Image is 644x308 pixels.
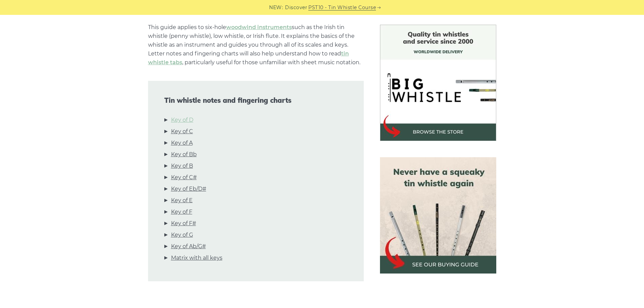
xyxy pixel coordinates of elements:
[171,208,192,216] a: Key of F
[285,4,307,11] span: Discover
[171,242,206,251] a: Key of Ab/G#
[171,231,193,239] a: Key of G
[171,116,193,124] a: Key of D
[171,150,197,159] a: Key of Bb
[171,173,197,182] a: Key of C#
[171,254,222,262] a: Matrix with all keys
[171,162,193,170] a: Key of B
[171,185,206,193] a: Key of Eb/D#
[164,96,348,104] span: Tin whistle notes and fingering charts
[171,127,193,136] a: Key of C
[226,24,292,30] a: woodwind instruments
[171,139,193,147] a: Key of A
[269,4,283,11] span: NEW:
[380,157,496,274] img: tin whistle buying guide
[171,219,196,228] a: Key of F#
[148,23,364,67] p: This guide applies to six-hole such as the Irish tin whistle (penny whistle), low whistle, or Iri...
[171,196,193,205] a: Key of E
[308,4,376,11] a: PST10 - Tin Whistle Course
[380,25,496,141] img: BigWhistle Tin Whistle Store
